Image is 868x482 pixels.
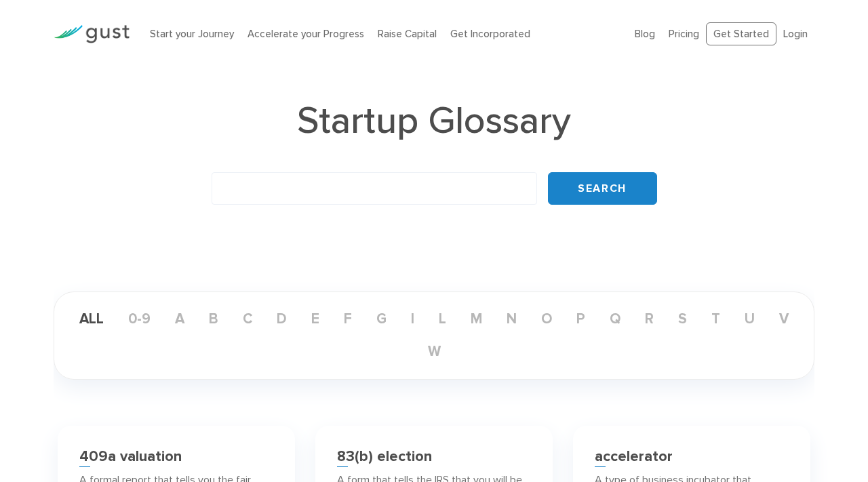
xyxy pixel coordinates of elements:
a: g [366,310,397,327]
h3: 409a valuation [79,447,182,465]
a: ALL [68,310,115,327]
a: v [768,310,800,327]
a: Login [783,28,808,40]
a: u [734,310,766,327]
a: Pricing [669,28,699,40]
a: t [701,310,731,327]
a: r [634,310,665,327]
a: a [164,310,195,327]
a: w [417,343,452,360]
a: q [599,310,631,327]
a: i [400,310,425,327]
h3: 83(b) election [337,447,432,465]
a: Start your Journey [150,28,234,40]
a: d [266,310,298,327]
a: b [198,310,229,327]
h1: Startup Glossary [54,102,814,140]
a: s [667,310,698,327]
a: p [566,310,596,327]
a: Get Incorporated [450,28,530,40]
input: Search [548,172,657,205]
img: Gust Logo [54,25,130,43]
a: c [232,310,263,327]
h3: accelerator [595,447,673,465]
a: f [333,310,363,327]
a: n [496,310,528,327]
a: 0-9 [117,310,161,327]
a: m [460,310,493,327]
a: Accelerate your Progress [248,28,364,40]
a: Get Started [706,22,776,46]
a: Blog [635,28,655,40]
a: Raise Capital [378,28,437,40]
a: l [428,310,457,327]
a: e [300,310,330,327]
a: o [530,310,563,327]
